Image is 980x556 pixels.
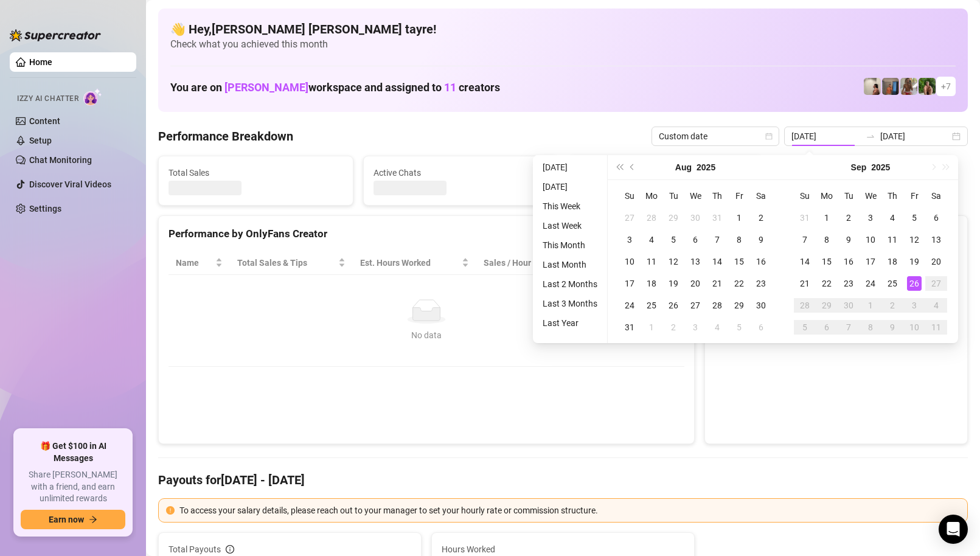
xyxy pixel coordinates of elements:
[17,93,78,105] span: Izzy AI Chatter
[29,179,111,189] a: Discover Viral Videos
[170,38,956,51] span: Check what you achieved this month
[919,78,936,95] img: Nathaniel
[374,166,548,179] span: Active Chats
[765,133,773,140] span: calendar
[442,543,684,556] span: Hours Worked
[360,256,459,269] div: Est. Hours Worked
[29,204,61,214] a: Settings
[179,504,960,517] div: To access your salary details, please reach out to your manager to set your hourly rate or commis...
[900,78,917,95] img: Nathaniel
[21,440,125,464] span: 🎁 Get $100 in AI Messages
[158,128,293,145] h4: Performance Breakdown
[89,515,97,524] span: arrow-right
[715,226,957,242] div: Sales by OnlyFans Creator
[10,29,101,41] img: logo-BBDzfeDw.svg
[882,78,899,95] img: Wayne
[484,256,552,269] span: Sales / Hour
[939,515,968,544] div: Open Intercom Messenger
[864,78,881,95] img: Ralphy
[866,131,875,141] span: to
[170,81,500,94] h1: You are on workspace and assigned to creators
[237,256,336,269] span: Total Sales & Tips
[29,57,52,67] a: Home
[941,80,951,93] span: + 7
[83,88,102,106] img: AI Chatter
[21,510,125,529] button: Earn nowarrow-right
[866,131,875,141] span: swap-right
[166,506,175,515] span: exclamation-circle
[170,21,956,38] h4: 👋 Hey, [PERSON_NAME] [PERSON_NAME] tayre !
[569,251,684,275] th: Chat Conversion
[29,155,92,165] a: Chat Monitoring
[49,515,84,524] span: Earn now
[29,136,52,145] a: Setup
[659,127,772,145] span: Custom date
[21,469,125,505] span: Share [PERSON_NAME] with a friend, and earn unlimited rewards
[169,543,221,556] span: Total Payouts
[791,130,861,143] input: Start date
[880,130,950,143] input: End date
[158,471,968,488] h4: Payouts for [DATE] - [DATE]
[230,251,353,275] th: Total Sales & Tips
[579,166,753,179] span: Messages Sent
[444,81,456,94] span: 11
[176,256,213,269] span: Name
[169,251,230,275] th: Name
[224,81,308,94] span: [PERSON_NAME]
[181,328,672,342] div: No data
[169,226,684,242] div: Performance by OnlyFans Creator
[169,166,343,179] span: Total Sales
[577,256,667,269] span: Chat Conversion
[29,116,60,126] a: Content
[476,251,569,275] th: Sales / Hour
[226,545,234,554] span: info-circle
